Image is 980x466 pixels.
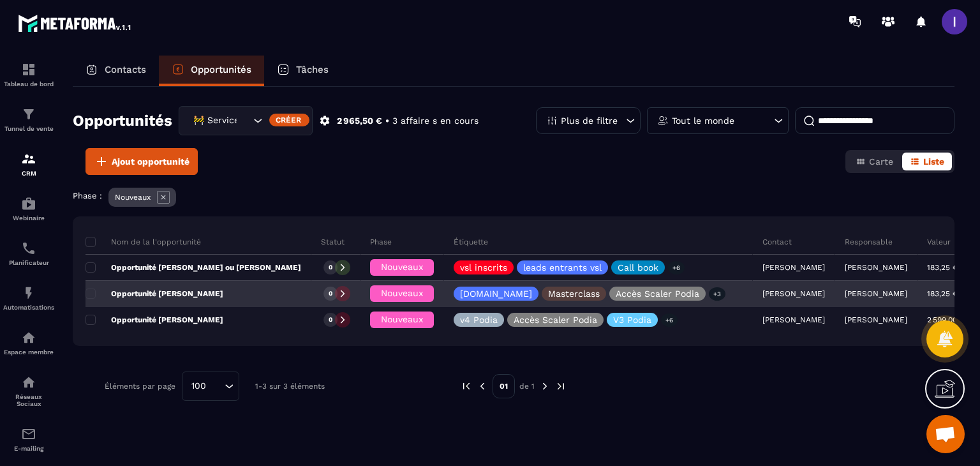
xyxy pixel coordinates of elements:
img: next [539,380,551,392]
span: Nouveaux [381,262,423,272]
p: Phase [370,237,392,247]
a: Contacts [73,56,159,86]
p: • [385,115,389,127]
img: social-network [21,375,36,390]
img: automations [21,196,36,211]
input: Search for option [211,379,221,393]
a: formationformationCRM [3,142,54,186]
img: logo [18,11,133,34]
p: 3 affaire s en cours [392,115,479,127]
button: Liste [902,153,952,170]
p: 0 [329,263,332,272]
p: [PERSON_NAME] [845,263,907,272]
span: Nouveaux [381,288,423,298]
p: v4 Podia [460,315,498,324]
div: Créer [269,114,309,126]
p: de 1 [519,381,535,391]
img: formation [21,62,36,77]
p: leads entrants vsl [523,263,602,272]
p: 1-3 sur 3 éléments [255,382,325,391]
button: Ajout opportunité [85,148,198,175]
span: Ajout opportunité [112,155,189,168]
a: emailemailE-mailing [3,417,54,462]
div: Search for option [182,372,239,401]
img: formation [21,107,36,122]
button: Carte [848,153,901,170]
p: Espace membre [3,349,54,356]
a: social-networksocial-networkRéseaux Sociaux [3,365,54,417]
img: automations [21,285,36,301]
p: 01 [493,374,515,398]
img: next [555,380,567,392]
p: Tout le monde [672,116,734,125]
p: Nouveaux [115,193,151,202]
p: Planificateur [3,259,54,266]
div: Search for option [179,106,313,135]
p: Étiquette [454,237,488,247]
p: [DOMAIN_NAME] [460,289,532,298]
img: formation [21,151,36,167]
a: automationsautomationsAutomatisations [3,276,54,320]
input: Search for option [237,114,250,128]
p: +6 [668,261,685,274]
p: E-mailing [3,445,54,452]
p: Tableau de bord [3,80,54,87]
p: Contact [762,237,792,247]
p: Responsable [845,237,893,247]
p: Accès Scaler Podia [616,289,699,298]
p: 183,25 € [927,289,958,298]
p: Opportunité [PERSON_NAME] ou [PERSON_NAME] [85,262,301,273]
p: Accès Scaler Podia [514,315,597,324]
p: Call book [618,263,658,272]
p: Réseaux Sociaux [3,393,54,407]
img: prev [477,380,488,392]
p: CRM [3,170,54,177]
a: Tâches [264,56,341,86]
img: email [21,426,36,442]
p: Automatisations [3,304,54,311]
p: Tâches [296,64,329,75]
p: vsl inscrits [460,263,507,272]
a: schedulerschedulerPlanificateur [3,231,54,276]
p: +6 [661,313,678,327]
p: Webinaire [3,214,54,222]
span: 100 [187,379,211,393]
p: +3 [709,287,725,301]
span: Liste [923,156,944,167]
p: [PERSON_NAME] [845,315,907,324]
p: Masterclass [548,289,600,298]
p: Statut [321,237,345,247]
p: Contacts [105,64,146,75]
a: automationsautomationsWebinaire [3,186,54,231]
p: Tunnel de vente [3,125,54,132]
p: 183,25 € [927,263,958,272]
p: Opportunité [PERSON_NAME] [85,315,223,325]
h2: Opportunités [73,108,172,133]
p: [PERSON_NAME] [845,289,907,298]
p: 0 [329,289,332,298]
a: Opportunités [159,56,264,86]
img: prev [461,380,472,392]
span: Nouveaux [381,314,423,324]
p: Valeur [927,237,951,247]
span: 🚧 Service Client [190,114,237,128]
p: 0 [329,315,332,324]
p: Nom de la l'opportunité [85,237,201,247]
a: automationsautomationsEspace membre [3,320,54,365]
p: V3 Podia [613,315,651,324]
p: Éléments par page [105,382,175,391]
a: formationformationTunnel de vente [3,97,54,142]
p: Opportunité [PERSON_NAME] [85,289,223,299]
p: Opportunités [191,64,251,75]
p: 2 965,50 € [337,115,382,127]
a: formationformationTableau de bord [3,52,54,97]
span: Carte [869,156,893,167]
a: Ouvrir le chat [926,415,965,453]
img: scheduler [21,241,36,256]
p: Phase : [73,191,102,200]
p: Plus de filtre [561,116,618,125]
img: automations [21,330,36,345]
